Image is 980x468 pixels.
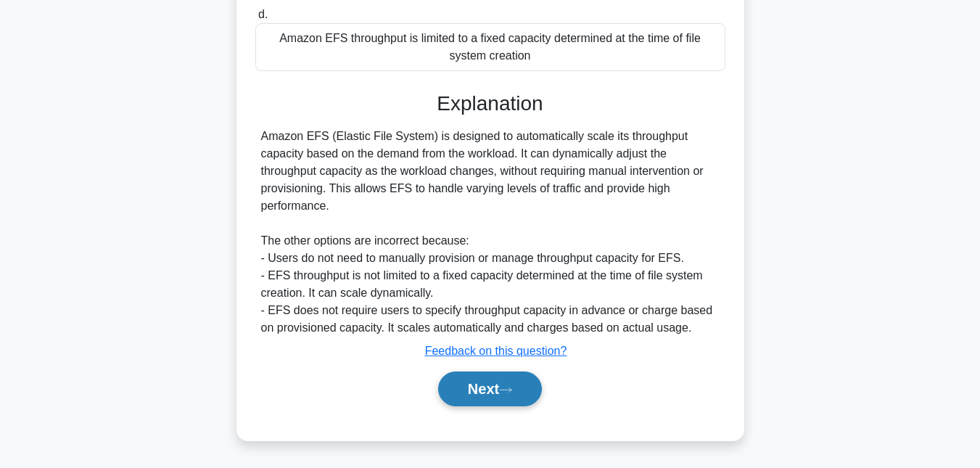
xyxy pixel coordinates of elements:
div: Amazon EFS throughput is limited to a fixed capacity determined at the time of file system creation [255,23,725,71]
button: Next [438,371,542,406]
span: d. [258,8,268,20]
div: Amazon EFS (Elastic File System) is designed to automatically scale its throughput capacity based... [261,128,720,337]
a: Feedback on this question? [425,345,567,357]
h3: Explanation [264,91,717,116]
